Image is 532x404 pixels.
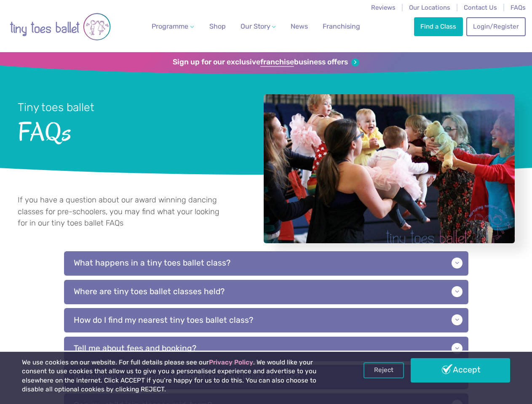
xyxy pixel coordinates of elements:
a: FAQs [511,4,526,11]
a: Contact Us [464,4,497,11]
p: We use cookies on our website. For full details please see our . We would like your consent to us... [22,358,339,394]
span: Our Story [241,22,270,30]
p: How do I find my nearest tiny toes ballet class? [64,308,468,332]
a: Find a Class [414,17,463,36]
strong: franchise [260,58,294,67]
a: Sign up for our exclusivefranchisebusiness offers [173,58,359,67]
a: Our Locations [409,4,450,11]
p: Where are tiny toes ballet classes held? [64,280,468,304]
p: Tell me about fees and booking? [64,337,468,361]
a: News [287,18,311,35]
span: Shop [209,22,226,30]
a: Programme [148,18,197,35]
span: FAQs [18,115,241,146]
p: If you have a question about our award winning dancing classes for pre-schoolers, you may find wh... [18,194,227,229]
a: Franchising [319,18,364,35]
a: Accept [411,358,510,383]
a: Privacy Policy [209,359,253,366]
a: Our Story [237,18,279,35]
small: Tiny toes ballet [18,101,94,114]
img: tiny toes ballet [10,5,111,48]
a: Login/Register [466,17,525,36]
a: Reviews [371,4,396,11]
span: Programme [152,22,188,30]
span: Franchising [323,22,360,30]
span: News [291,22,308,30]
p: What happens in a tiny toes ballet class? [64,251,468,276]
a: Reject [364,362,404,378]
a: Shop [206,18,229,35]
